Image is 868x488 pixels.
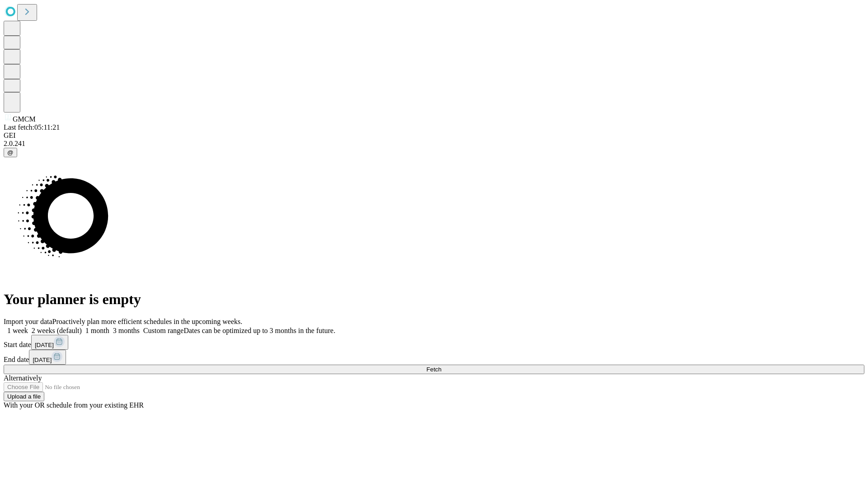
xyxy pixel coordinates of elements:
[7,327,28,334] span: 1 week
[4,291,864,308] h1: Your planner is empty
[4,140,864,148] div: 2.0.241
[52,318,242,325] span: Proactively plan more efficient schedules in the upcoming weeks.
[4,335,864,350] div: Start date
[4,123,60,131] span: Last fetch: 05:11:21
[113,327,140,334] span: 3 months
[4,131,864,140] div: GEI
[143,327,184,334] span: Custom range
[31,335,68,350] button: [DATE]
[4,392,44,401] button: Upload a file
[184,327,335,334] span: Dates can be optimized up to 3 months in the future.
[35,342,54,348] span: [DATE]
[32,327,82,334] span: 2 weeks (default)
[4,148,17,157] button: @
[4,401,144,409] span: With your OR schedule from your existing EHR
[85,327,109,334] span: 1 month
[7,149,14,156] span: @
[4,365,864,374] button: Fetch
[29,350,66,365] button: [DATE]
[13,115,36,123] span: GMCM
[426,366,441,373] span: Fetch
[4,318,52,325] span: Import your data
[4,374,42,382] span: Alternatively
[4,350,864,365] div: End date
[33,357,52,363] span: [DATE]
